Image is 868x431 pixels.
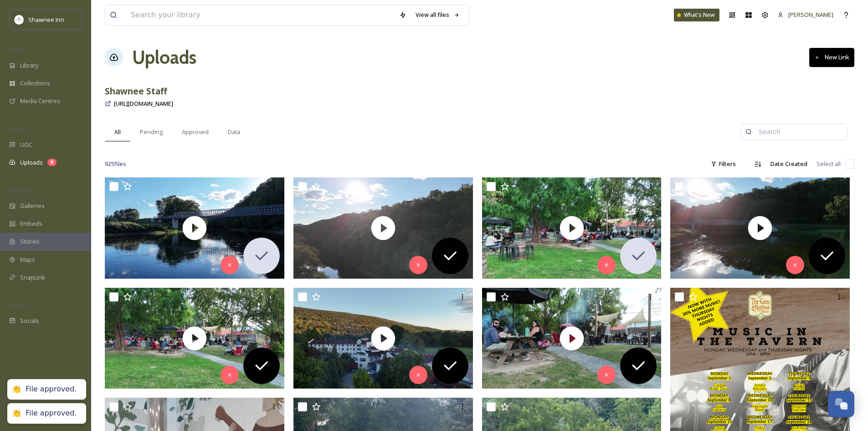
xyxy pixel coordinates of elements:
span: COLLECT [9,126,29,133]
div: 👏 [12,384,21,394]
strong: Shawnee Staff [105,85,167,97]
span: Uploads [20,158,43,167]
span: Collections [20,79,50,88]
img: thumbnail [293,177,473,279]
span: [PERSON_NAME] [788,10,833,19]
img: thumbnail [105,288,284,389]
img: shawnee-300x300.jpg [15,15,24,24]
span: Data [228,128,240,136]
div: File approved. [26,409,77,418]
a: Uploads [132,44,196,71]
img: thumbnail [293,288,473,389]
span: Stories [20,237,40,246]
a: View all files [411,6,464,24]
input: Search [754,123,842,141]
div: 6 [47,159,56,166]
img: thumbnail [105,177,284,279]
div: File approved. [26,384,77,394]
span: SnapLink [20,273,45,282]
img: thumbnail [482,288,662,389]
span: Select all [817,160,841,168]
button: Open Chat [828,391,854,417]
div: Date Created [766,155,812,173]
span: Galleries [20,202,45,210]
a: What's New [674,9,719,21]
a: [PERSON_NAME] [773,6,838,24]
button: New Link [809,48,854,67]
span: Library [20,61,38,70]
span: UGC [20,140,32,149]
div: Filters [706,155,740,173]
span: Shawnee Inn [28,16,64,24]
span: Socials [20,317,39,325]
span: Pending [140,128,163,136]
span: WIDGETS [9,187,30,194]
span: Approved [182,128,209,136]
span: MEDIA [9,47,25,54]
span: SOCIALS [9,302,27,309]
div: 👏 [12,409,21,418]
span: 925 file s [105,160,126,168]
span: All [114,128,121,136]
img: thumbnail [670,177,850,279]
img: thumbnail [482,177,662,279]
span: Embeds [20,219,42,228]
span: [URL][DOMAIN_NAME] [114,99,173,108]
span: Maps [20,255,35,264]
input: Search your library [126,5,395,25]
a: [URL][DOMAIN_NAME] [114,98,173,109]
span: Media Centres [20,97,60,105]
